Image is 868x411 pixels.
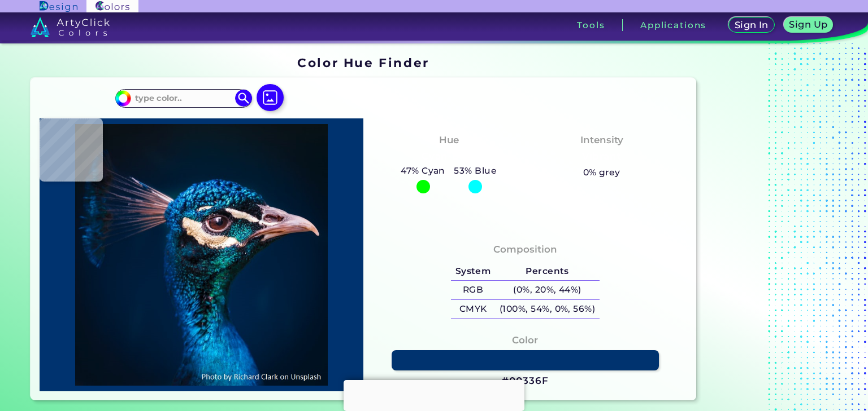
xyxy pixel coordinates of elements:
[783,17,834,33] a: Sign Up
[701,51,842,405] iframe: Advertisement
[577,21,605,29] h3: Tools
[235,90,252,107] img: icon search
[788,20,828,29] h5: Sign Up
[344,380,524,408] iframe: Advertisement
[297,54,429,71] h1: Color Hue Finder
[495,300,600,319] h5: (100%, 54%, 0%, 56%)
[439,132,459,148] h4: Hue
[495,281,600,299] h5: (0%, 20%, 44%)
[640,21,706,29] h3: Applications
[512,332,538,348] h4: Color
[31,17,110,37] img: logo_artyclick_colors_white.svg
[45,124,358,386] img: img_pavlin.jpg
[131,91,236,106] input: type color..
[451,262,495,280] h5: System
[495,262,600,280] h5: Percents
[40,1,77,12] img: ArtyClick Design logo
[493,241,557,258] h4: Composition
[577,150,626,163] h3: Vibrant
[502,374,548,388] h3: #00336F
[451,300,495,319] h5: CMYK
[396,163,449,178] h5: 47% Cyan
[417,150,481,163] h3: Cyan-Blue
[450,163,501,178] h5: 53% Blue
[257,84,284,111] img: icon picture
[734,20,769,30] h5: Sign In
[727,17,775,33] a: Sign In
[580,132,623,148] h4: Intensity
[451,281,495,299] h5: RGB
[583,165,620,180] h5: 0% grey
